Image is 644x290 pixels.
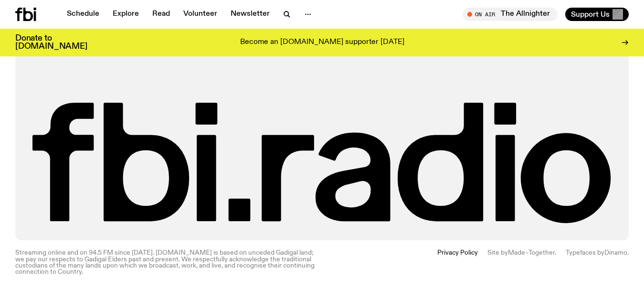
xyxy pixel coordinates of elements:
[240,38,404,47] p: Become an [DOMAIN_NAME] supporter [DATE]
[15,34,87,51] h3: Donate to [DOMAIN_NAME]
[604,249,627,256] a: Dinamo
[107,8,145,21] a: Explore
[565,8,629,21] button: Support Us
[487,249,508,256] span: Site by
[508,249,555,256] a: Made–Together
[147,8,176,21] a: Read
[437,250,478,275] a: Privacy Policy
[61,8,105,21] a: Schedule
[627,249,629,256] span: .
[571,10,610,19] span: Support Us
[566,249,604,256] span: Typefaces by
[178,8,223,21] a: Volunteer
[15,250,317,275] p: Streaming online and on 94.5 FM since [DATE]. [DOMAIN_NAME] is based on unceded Gadigal land; we ...
[555,249,556,256] span: .
[225,8,275,21] a: Newsletter
[463,8,558,21] button: On AirThe Allnighter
